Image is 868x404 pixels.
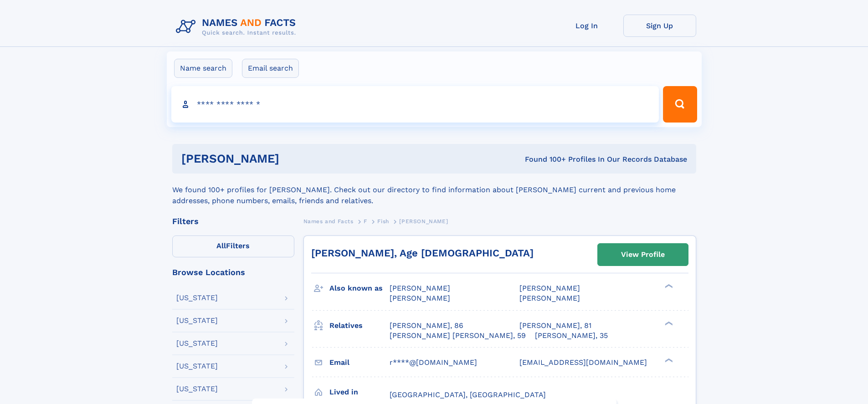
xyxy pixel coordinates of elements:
[329,281,390,296] h3: Also known as
[176,363,218,370] div: [US_STATE]
[390,294,450,302] span: [PERSON_NAME]
[329,318,390,333] h3: Relatives
[303,215,354,227] a: Names and Facts
[181,153,402,164] h1: [PERSON_NAME]
[390,331,526,341] a: [PERSON_NAME] [PERSON_NAME], 59
[399,218,448,225] span: [PERSON_NAME]
[390,390,546,399] span: [GEOGRAPHIC_DATA], [GEOGRAPHIC_DATA]
[364,215,367,227] a: F
[663,283,673,289] div: ❯
[621,244,665,265] div: View Profile
[176,317,218,324] div: [US_STATE]
[535,331,608,341] a: [PERSON_NAME], 35
[377,218,389,225] span: Fish
[519,321,591,331] a: [PERSON_NAME], 81
[311,247,534,259] a: [PERSON_NAME], Age [DEMOGRAPHIC_DATA]
[519,284,580,292] span: [PERSON_NAME]
[390,321,463,331] a: [PERSON_NAME], 86
[550,15,623,37] a: Log In
[402,154,687,164] div: Found 100+ Profiles In Our Records Database
[623,15,696,37] a: Sign Up
[176,385,218,393] div: [US_STATE]
[242,59,299,78] label: Email search
[176,340,218,347] div: [US_STATE]
[390,284,450,292] span: [PERSON_NAME]
[519,358,647,367] span: [EMAIL_ADDRESS][DOMAIN_NAME]
[174,59,232,78] label: Name search
[663,357,673,363] div: ❯
[172,235,294,257] label: Filters
[171,86,659,123] input: search input
[663,320,673,326] div: ❯
[519,294,580,302] span: [PERSON_NAME]
[172,268,294,276] div: Browse Locations
[172,217,294,225] div: Filters
[216,241,226,250] span: All
[176,294,218,302] div: [US_STATE]
[172,174,696,206] div: We found 100+ profiles for [PERSON_NAME]. Check out our directory to find information about [PERS...
[663,86,697,123] button: Search Button
[598,244,688,266] a: View Profile
[377,215,389,227] a: Fish
[329,355,390,370] h3: Email
[172,15,303,39] img: Logo Names and Facts
[364,218,367,225] span: F
[329,384,390,400] h3: Lived in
